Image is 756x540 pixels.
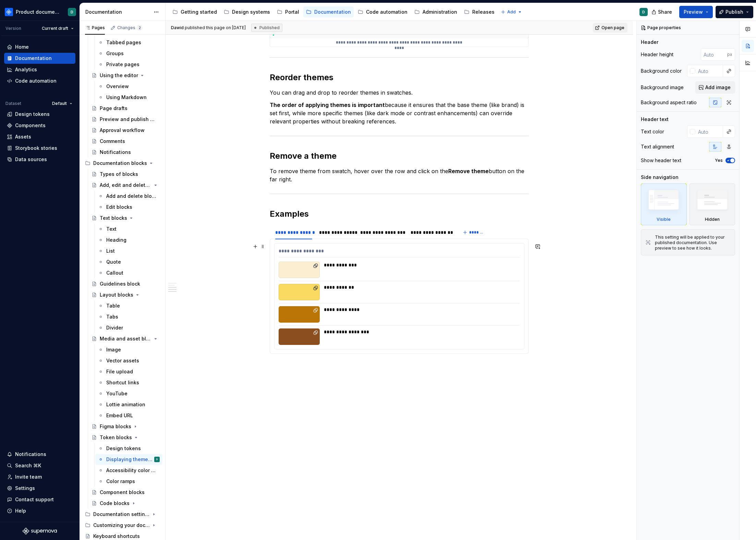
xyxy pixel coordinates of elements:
div: Types of blocks [100,171,138,178]
div: Published [251,24,282,32]
div: D [71,9,73,15]
a: Design systems [221,7,273,17]
button: Product documentationD [1,4,78,19]
a: Add and delete blocks [95,191,162,202]
div: Displaying theme tokens [106,456,153,463]
a: Groups [95,48,162,59]
div: Notifications [100,149,131,156]
p: To remove theme from swatch, hover over the row and click on the button on the far right. [270,167,529,183]
a: Component blocks [89,487,162,498]
a: Home [4,41,75,52]
div: List [106,248,115,254]
div: Documentation blocks [82,158,162,169]
span: Publish [725,9,743,15]
span: Add [507,9,516,15]
span: published this page on [DATE] [171,25,246,31]
div: Releases [472,9,495,15]
a: Table [95,300,162,311]
label: Yes [715,158,723,163]
div: Callout [106,269,123,276]
div: Administration [423,9,457,15]
span: Add image [705,84,731,91]
div: Background image [641,84,684,91]
a: Text blocks [89,213,162,224]
a: Tabs [95,311,162,322]
div: Assets [15,133,31,140]
a: Design tokens [4,109,75,120]
a: Portal [274,7,302,17]
div: Guidelines block [100,280,140,287]
div: Design tokens [106,445,141,452]
a: Text [95,224,162,235]
div: Media and asset blocks [100,335,151,342]
a: Code automation [355,7,410,17]
a: Shortcut links [95,377,162,388]
div: Text alignment [641,143,674,150]
div: Visible [657,217,671,222]
div: File upload [106,368,133,375]
a: Accessibility color grid [95,465,162,476]
div: Divider [106,324,123,331]
button: Share [648,6,676,18]
div: Layout blocks [100,291,133,298]
span: Dawid [171,25,184,30]
div: Tabbed pages [106,39,141,46]
div: Background color [641,68,682,74]
button: Preview [679,6,713,18]
a: Private pages [95,59,162,70]
a: Settings [4,483,75,494]
div: Search ⌘K [15,462,41,469]
div: Invite team [15,473,42,480]
div: Header height [641,51,673,58]
div: Embed URL [106,412,133,419]
a: Image [95,344,162,355]
div: Header text [641,116,669,123]
a: Comments [89,136,162,147]
strong: Remove theme [448,168,489,175]
div: Version [5,26,21,31]
div: Customizing your documentation [93,522,150,529]
div: Vector assets [106,357,139,364]
h2: Examples [270,208,529,219]
div: Documentation [15,55,52,62]
a: Token blocks [89,432,162,443]
div: D [642,9,645,15]
div: Text [106,226,117,232]
div: Edit blocks [106,204,132,211]
div: YouTube [106,390,127,397]
button: Help [4,505,75,516]
div: Overview [106,83,129,90]
div: Lottie animation [106,401,145,408]
a: Edit blocks [95,202,162,213]
div: Design tokens [15,111,50,118]
div: Data sources [15,156,47,163]
span: Current draft [42,26,68,31]
section-item: 1 swatch (Table) [274,243,524,349]
div: Code blocks [100,500,130,507]
div: Keyboard shortcuts [93,533,140,540]
a: Assets [4,131,75,142]
a: Overview [95,81,162,92]
div: Comments [100,138,125,145]
div: Documentation [314,9,351,15]
div: Customizing your documentation [82,520,162,531]
p: because it ensures that the base theme (like brand) is set first, while more specific themes (lik... [270,101,529,125]
span: Open page [601,25,624,31]
a: Design tokens [95,443,162,454]
div: Using the editor [100,72,138,79]
div: This setting will be applied to your published documentation. Use preview to see how it looks. [655,235,731,251]
a: Color ramps [95,476,162,487]
a: Notifications [89,147,162,158]
button: Default [49,99,75,108]
a: Approval workflow [89,125,162,136]
div: Product documentation [16,9,60,15]
div: Tabs [106,313,118,320]
a: Callout [95,267,162,278]
button: Search ⌘K [4,460,75,471]
button: Add image [695,81,735,94]
a: Using Markdown [95,92,162,103]
a: Displaying theme tokensD [95,454,162,465]
a: Layout blocks [89,289,162,300]
strong: The order of applying themes is important [270,101,385,108]
div: Code automation [15,77,57,84]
